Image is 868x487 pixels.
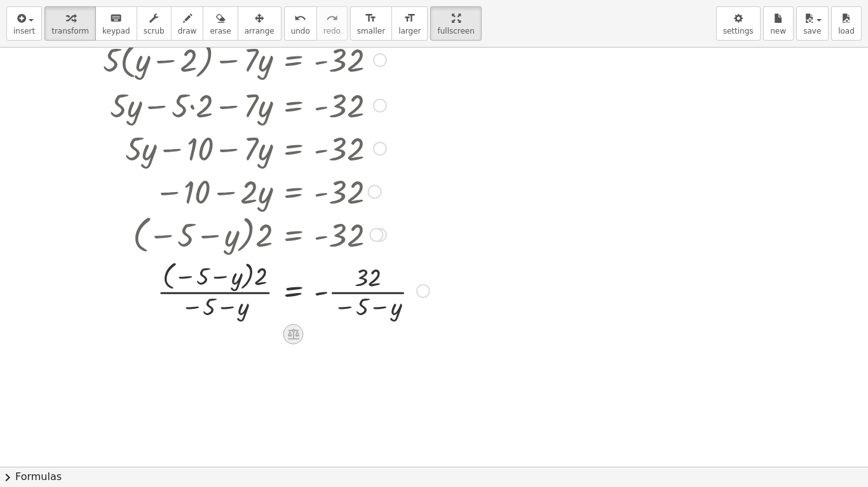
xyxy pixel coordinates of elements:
[831,6,862,41] button: load
[110,11,122,26] i: keyboard
[178,27,197,36] span: draw
[316,6,348,41] button: redoredo
[6,6,42,41] button: insert
[391,6,428,41] button: format_sizelarger
[770,27,786,36] span: new
[357,27,385,36] span: smaller
[51,27,89,36] span: transform
[803,27,821,36] span: save
[144,27,165,36] span: scrub
[723,27,754,36] span: settings
[716,6,761,41] button: settings
[137,6,172,41] button: scrub
[245,27,275,36] span: arrange
[365,11,377,26] i: format_size
[796,6,829,41] button: save
[203,6,238,41] button: erase
[838,27,855,36] span: load
[13,27,35,36] span: insert
[430,6,481,41] button: fullscreen
[291,27,310,36] span: undo
[284,6,317,41] button: undoundo
[403,11,416,26] i: format_size
[323,27,341,36] span: redo
[294,11,306,26] i: undo
[283,324,303,344] div: Apply the same math to both sides of the equation
[437,27,474,36] span: fullscreen
[238,6,281,41] button: arrange
[171,6,204,41] button: draw
[326,11,338,26] i: redo
[102,27,130,36] span: keypad
[95,6,137,41] button: keyboardkeypad
[210,27,231,36] span: erase
[44,6,96,41] button: transform
[350,6,392,41] button: format_sizesmaller
[763,6,794,41] button: new
[398,27,421,36] span: larger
